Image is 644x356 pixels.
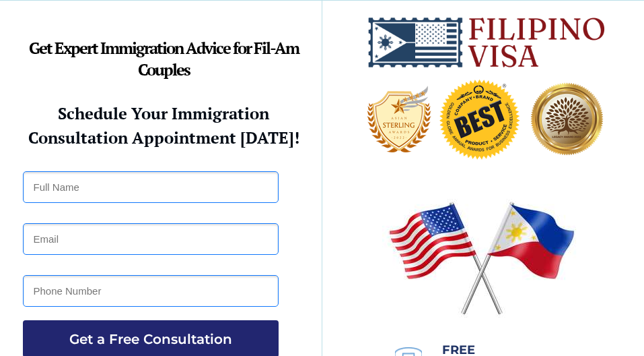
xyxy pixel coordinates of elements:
[23,275,279,307] input: Phone Number
[23,171,279,203] input: Full Name
[28,127,299,148] strong: Consultation Appointment [DATE]!
[23,331,279,347] span: Get a Free Consultation
[29,37,299,80] strong: Get Expert Immigration Advice for Fil-Am Couples
[23,223,279,255] input: Email
[58,102,269,124] strong: Schedule Your Immigration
